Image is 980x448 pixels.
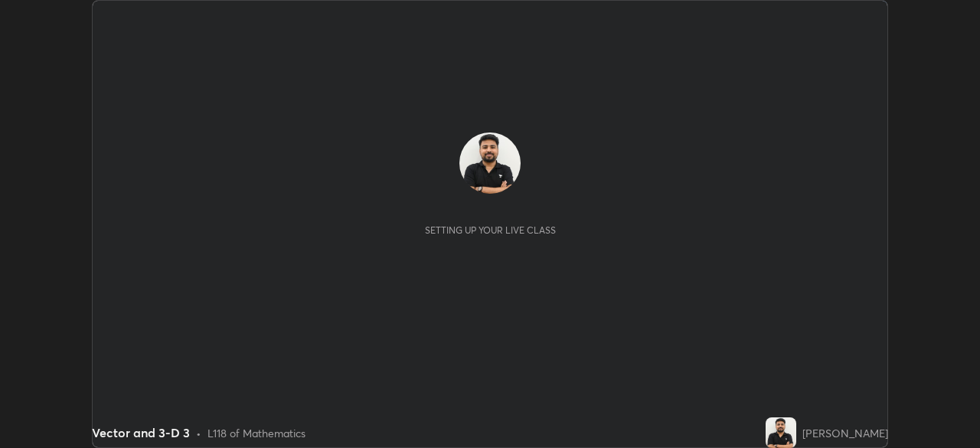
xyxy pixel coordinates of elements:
div: Vector and 3-D 3 [92,423,190,442]
div: L118 of Mathematics [207,425,305,441]
div: • [196,425,201,441]
img: a9ba632262ef428287db51fe8869eec0.jpg [766,417,796,448]
div: [PERSON_NAME] [802,425,888,441]
img: a9ba632262ef428287db51fe8869eec0.jpg [459,132,521,194]
div: Setting up your live class [425,224,556,236]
